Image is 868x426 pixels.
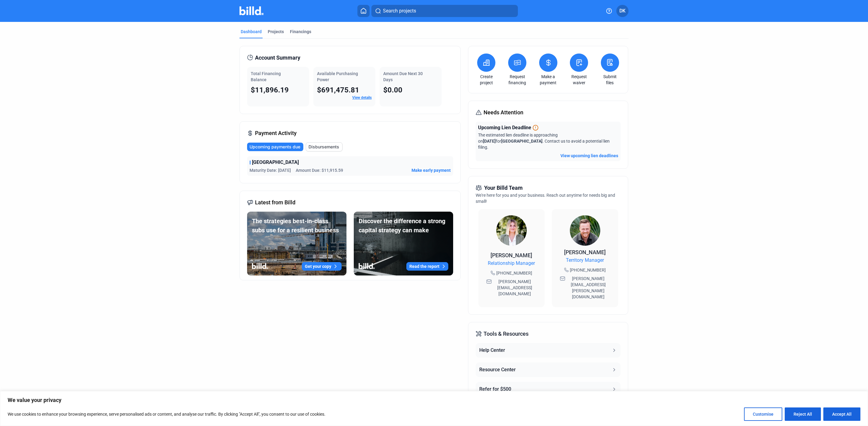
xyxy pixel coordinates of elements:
[371,5,518,17] button: Search projects
[616,5,629,17] button: DK
[8,397,860,404] p: We value your privacy
[383,71,423,82] span: Amount Due Next 30 Days
[570,215,600,246] img: Territory Manager
[823,407,860,421] button: Accept All
[476,74,497,86] a: Create project
[250,144,300,150] span: Upcoming payments due
[476,382,620,397] button: Refer for $500
[252,159,299,166] span: [GEOGRAPHIC_DATA]
[8,410,325,418] p: We use cookies to enhance your browsing experience, serve personalised ads or content, and analys...
[496,270,532,276] span: [PHONE_NUMBER]
[247,143,303,151] button: Upcoming payments due
[476,343,620,358] button: Help Center
[250,167,291,173] span: Maturity Date: [DATE]
[406,262,448,271] button: Read the report
[317,86,359,94] span: $691,475.81
[491,252,532,258] span: [PERSON_NAME]
[493,279,537,297] span: [PERSON_NAME][EMAIL_ADDRESS][DOMAIN_NAME]
[383,86,402,94] span: $0.00
[538,74,559,86] a: Make a payment
[570,267,606,273] span: [PHONE_NUMBER]
[599,74,621,86] a: Submit files
[251,86,289,94] span: $11,896.19
[560,153,618,159] button: View upcoming lien deadlines
[484,108,523,117] span: Needs Attention
[478,124,531,131] span: Upcoming Lien Deadline
[268,29,284,35] div: Projects
[239,6,263,15] img: Billd Company Logo
[567,275,610,300] span: [PERSON_NAME][EMAIL_ADDRESS][PERSON_NAME][DOMAIN_NAME]
[241,29,262,35] div: Dashboard
[383,7,416,15] span: Search projects
[619,7,625,15] span: DK
[306,142,343,151] button: Disbursements
[566,257,604,264] span: Territory Manager
[476,193,615,204] span: We're here for you and your business. Reach out anytime for needs big and small!
[479,386,511,393] div: Refer for $500
[317,71,358,82] span: Available Purchasing Power
[488,260,535,267] span: Relationship Manager
[483,139,496,144] span: [DATE]
[255,198,295,207] span: Latest from Billd
[484,330,529,338] span: Tools & Resources
[785,407,821,421] button: Reject All
[308,144,339,150] span: Disbursements
[479,366,516,373] div: Resource Center
[252,216,342,235] div: The strategies best-in-class subs use for a resilient business
[484,184,523,192] span: Your Billd Team
[568,74,590,86] a: Request waiver
[744,407,782,421] button: Customise
[476,362,620,377] button: Resource Center
[507,74,528,86] a: Request financing
[479,347,505,354] div: Help Center
[251,71,281,82] span: Total Financing Balance
[296,167,343,173] span: Amount Due: $11,915.59
[352,95,372,100] a: View details
[412,167,451,173] button: Make early payment
[478,133,610,150] span: The estimated lien deadline is approaching on for . Contact us to avoid a potential lien filing.
[496,215,527,246] img: Relationship Manager
[302,262,342,271] button: Get your copy
[255,129,297,137] span: Payment Activity
[255,54,300,62] span: Account Summary
[501,139,542,144] span: [GEOGRAPHIC_DATA]
[564,249,606,255] span: [PERSON_NAME]
[359,216,448,235] div: Discover the difference a strong capital strategy can make
[290,29,311,35] div: Financings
